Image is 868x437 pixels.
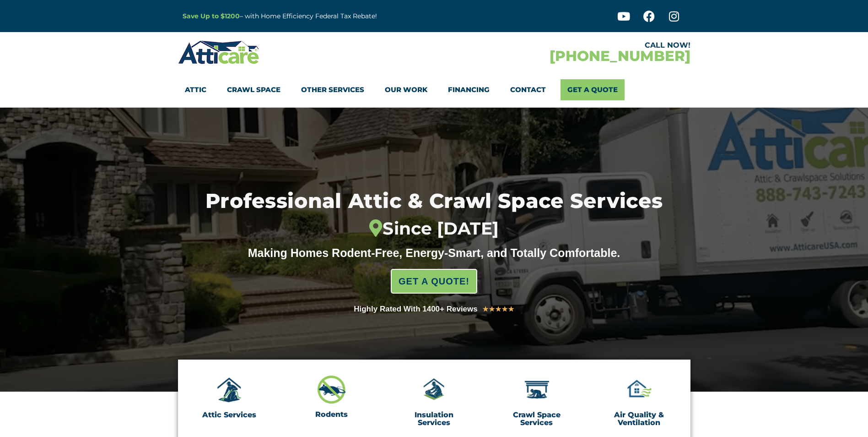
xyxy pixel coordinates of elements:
a: Rodents [315,410,348,419]
a: Our Work [385,79,427,100]
a: Save Up to $1200 [183,12,240,20]
a: Attic [185,79,206,100]
span: GET A QUOTE! [399,272,469,290]
a: Crawl Space [227,79,280,100]
h1: Professional Attic & Crawl Space Services [158,191,710,239]
a: Other Services [301,79,364,100]
i: ★ [489,303,495,315]
a: Attic Services [202,410,256,419]
i: ★ [508,303,514,315]
a: Air Quality & Ventilation [614,410,664,427]
div: Highly Rated With 1400+ Reviews [354,303,478,316]
p: – with Home Efficiency Federal Tax Rebate! [183,11,479,22]
a: Insulation Services [415,410,453,427]
div: Since [DATE] [158,218,710,239]
nav: Menu [185,79,684,100]
a: Get A Quote [561,79,625,100]
div: CALL NOW! [434,42,690,49]
a: GET A QUOTE! [391,269,477,294]
a: Crawl Space Services [513,410,561,427]
div: 5/5 [482,303,514,315]
a: Contact [510,79,546,100]
i: ★ [495,303,501,315]
i: ★ [482,303,489,315]
i: ★ [501,303,508,315]
a: Financing [448,79,490,100]
div: Making Homes Rodent-Free, Energy-Smart, and Totally Comfortable. [231,246,638,260]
